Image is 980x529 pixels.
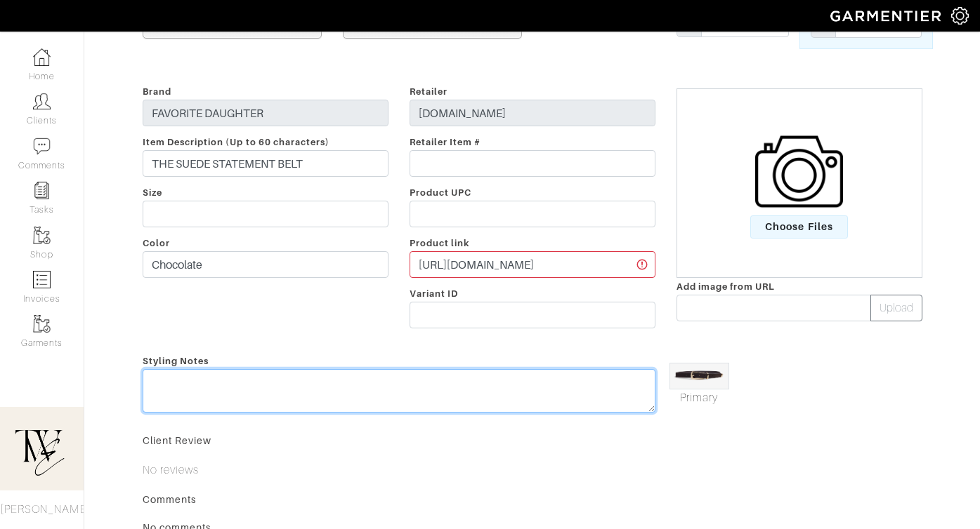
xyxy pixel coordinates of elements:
[33,227,51,244] img: garments-icon-b7da505a4dc4fd61783c78ac3ca0ef83fa9d6f193b1c9dc38574b1d14d53ca28.png
[143,493,922,507] div: Comments
[33,138,51,155] img: comment-icon-a0a6a9ef722e966f86d9cbdc48e553b5cf19dbc54f86b18d962a5391bc8f6eb6.png
[33,93,51,110] img: clients-icon-6bae9207a08558b7cb47a8932f037763ab4055f8c8b6bfacd5dc20c3e0201464.png
[33,182,51,199] img: reminder-icon-8004d30b9f0a5d33ae49ab947aed9ed385cf756f9e5892f1edd6e32f2345188e.png
[677,281,776,292] span: Add image from URL
[143,238,170,248] span: Color
[33,48,51,66] img: dashboard-icon-dbcd8f5a0b271acd01030246c82b418ddd0df26cd7fceb0bd07c9910d44c42f6.png
[755,128,843,215] img: camera-icon-fc4d3dba96d4bd47ec8a31cd2c90eca330c9151d3c012df1ec2579f4b5ff7bac.png
[870,295,922,321] button: Upload
[143,187,162,198] span: Size
[410,288,459,299] span: Variant ID
[410,137,481,147] span: Retailer Item #
[750,215,848,239] span: Choose Files
[143,137,330,147] span: Item Description (Up to 60 characters)
[669,389,729,406] a: Primary
[823,4,951,28] img: garmentier-logo-header-white-b43fb05a5012e4ada735d5af1a66efaba907eab6374d6393d1fbf88cb4ef424d.png
[951,7,969,25] img: gear-icon-white-bd11855cb880d31180b6d7d6211b90ccbf57a29d726f0c71d8c61bd08dd39cc2.png
[143,434,922,448] div: Client Review
[410,86,447,97] span: Retailer
[33,315,51,333] img: garments-icon-b7da505a4dc4fd61783c78ac3ca0ef83fa9d6f193b1c9dc38574b1d14d53ca28.png
[33,271,51,288] img: orders-icon-0abe47150d42831381b5fb84f609e132dff9fe21cb692f30cb5eec754e2cba89.png
[410,187,472,198] span: Product UPC
[143,351,209,371] span: Styling Notes
[143,462,922,478] p: No reviews
[669,363,729,389] img: Ad71NDx+lpEAAAAAAElFTkSuQmCC
[143,86,171,97] span: Brand
[410,238,470,248] span: Product link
